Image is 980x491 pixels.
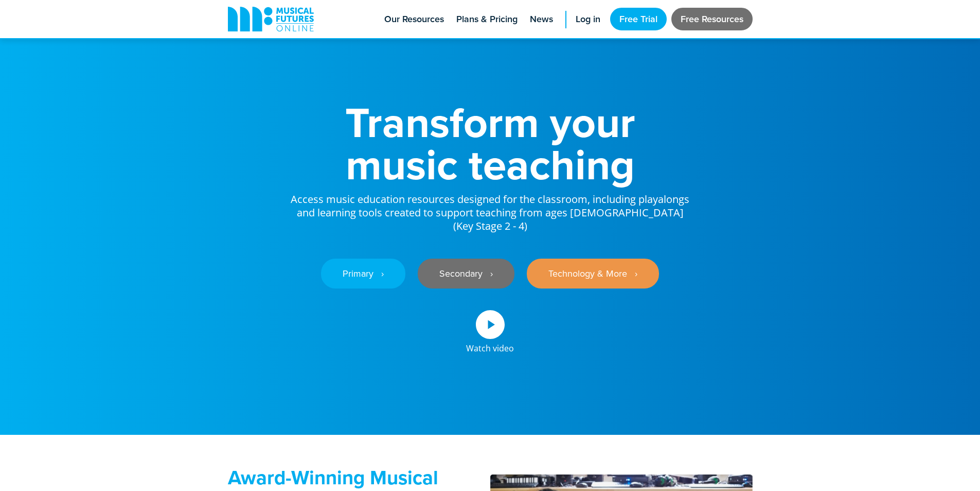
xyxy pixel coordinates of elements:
a: Technology & More ‎‏‏‎ ‎ › [527,259,659,289]
a: Free Resources [671,8,753,30]
p: Access music education resources designed for the classroom, including playalongs and learning to... [290,185,691,233]
h1: Transform your music teaching [290,101,691,185]
a: Primary ‎‏‏‎ ‎ › [321,259,405,289]
a: Secondary ‎‏‏‎ ‎ › [418,259,514,289]
span: Plans & Pricing [456,12,518,26]
span: News [530,12,553,26]
div: Watch video [466,339,514,352]
a: Free Trial [610,8,667,30]
span: Log in [576,12,600,26]
span: Our Resources [384,12,444,26]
